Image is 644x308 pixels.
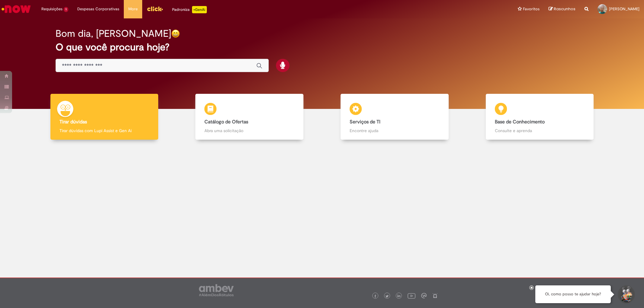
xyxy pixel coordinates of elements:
p: +GenAi [192,6,207,13]
span: Rascunhos [554,6,575,12]
a: Catálogo de Ofertas Abra uma solicitação [177,94,322,140]
img: logo_footer_youtube.png [408,292,415,300]
img: logo_footer_facebook.png [374,295,377,298]
b: Serviços de TI [350,119,380,125]
a: Base de Conhecimento Consulte e aprenda [467,94,612,140]
span: 1 [64,7,68,12]
span: [PERSON_NAME] [609,6,639,11]
p: Encontre ajuda [350,128,439,134]
button: Iniciar Conversa de Suporte [617,285,635,303]
p: Abra uma solicitação [204,128,294,134]
h2: Bom dia, [PERSON_NAME] [56,28,171,39]
p: Tirar dúvidas com Lupi Assist e Gen Ai [59,128,149,134]
img: logo_footer_naosei.png [432,293,438,298]
img: click_logo_yellow_360x200.png [147,4,163,13]
img: logo_footer_linkedin.png [397,294,400,298]
img: ServiceNow [1,3,32,15]
b: Base de Conhecimento [495,119,545,125]
div: Oi, como posso te ajudar hoje? [535,285,611,303]
span: Requisições [41,6,62,12]
a: Tirar dúvidas Tirar dúvidas com Lupi Assist e Gen Ai [32,94,177,140]
h2: O que você procura hoje? [56,42,588,52]
span: Favoritos [523,6,540,12]
b: Catálogo de Ofertas [204,119,248,125]
img: logo_footer_ambev_rotulo_gray.png [199,284,234,296]
div: Padroniza [172,6,207,13]
p: Consulte e aprenda [495,128,585,134]
img: logo_footer_twitter.png [386,295,389,298]
span: Despesas Corporativas [77,6,119,12]
a: Rascunhos [549,6,575,12]
span: More [128,6,138,12]
img: logo_footer_workplace.png [421,293,427,298]
b: Tirar dúvidas [59,119,87,125]
img: happy-face.png [171,29,180,38]
a: Serviços de TI Encontre ajuda [322,94,467,140]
